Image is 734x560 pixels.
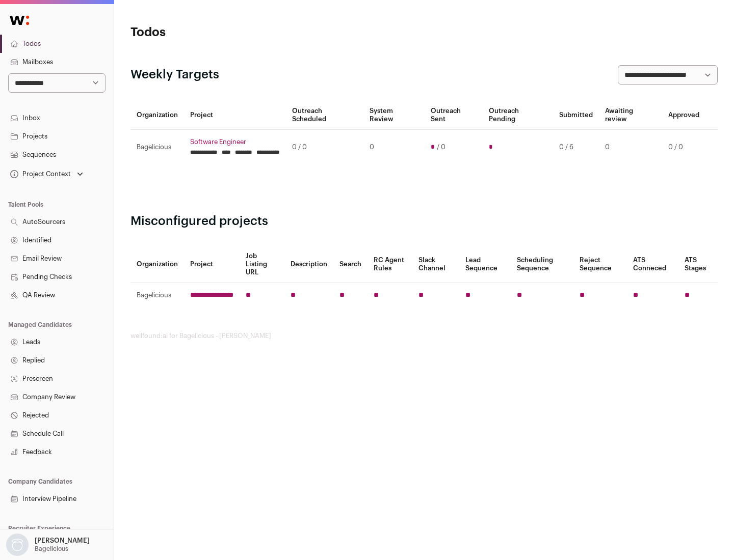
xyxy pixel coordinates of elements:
a: Software Engineer [190,138,280,146]
td: Bagelicious [130,283,184,308]
button: Open dropdown [8,167,85,181]
th: ATS Stages [678,246,718,283]
th: Organization [130,101,184,130]
th: Description [284,246,333,283]
th: Scheduling Sequence [511,246,573,283]
th: System Review [363,101,424,130]
th: Project [184,101,286,130]
div: Project Context [8,170,71,178]
img: nopic.png [6,534,29,556]
th: Slack Channel [412,246,459,283]
td: 0 [363,130,424,165]
th: RC Agent Rules [368,246,412,283]
th: ATS Conneced [627,246,678,283]
th: Approved [662,101,705,130]
h2: Weekly Targets [130,67,219,83]
th: Outreach Pending [483,101,553,130]
th: Awaiting review [599,101,662,130]
th: Outreach Sent [425,101,483,130]
td: 0 / 0 [286,130,363,165]
td: 0 [599,130,662,165]
th: Project [184,246,240,283]
td: 0 / 0 [662,130,705,165]
th: Outreach Scheduled [286,101,363,130]
img: Wellfound [4,10,35,31]
h2: Misconfigured projects [130,213,718,230]
td: Bagelicious [130,130,184,165]
p: [PERSON_NAME] [35,537,90,545]
th: Submitted [553,101,599,130]
th: Job Listing URL [240,246,284,283]
th: Search [333,246,368,283]
th: Lead Sequence [459,246,511,283]
td: 0 / 6 [553,130,599,165]
th: Reject Sequence [573,246,627,283]
p: Bagelicious [35,545,68,553]
footer: wellfound:ai for Bagelicious - [PERSON_NAME] [130,332,718,340]
span: / 0 [437,143,445,151]
th: Organization [130,246,184,283]
h1: Todos [130,24,326,41]
button: Open dropdown [4,534,92,556]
